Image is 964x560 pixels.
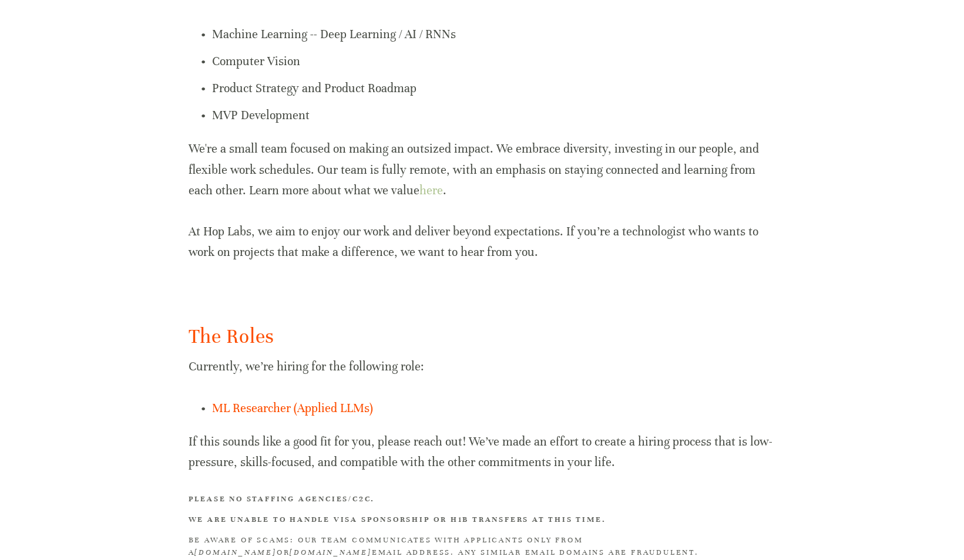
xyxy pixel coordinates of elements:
p: Computer Vision [212,51,776,72]
h2: The Roles [189,323,776,350]
em: [DOMAIN_NAME] [290,548,371,557]
p: If this sounds like a good fit for you, please reach out! We’ve made an effort to create a hiring... [189,431,776,473]
p: Currently, we’re hiring for the following role: [189,356,776,377]
strong: We are unable to handle visa sponsorship or H1B transfers at this time. [189,515,606,524]
p: We're a small team focused on making an outsized impact. We embrace diversity, investing in our p... [189,139,776,201]
em: [DOMAIN_NAME] [194,548,276,557]
p: Machine Learning -- Deep Learning / AI / RNNs [212,24,776,45]
p: MVP Development [212,105,776,126]
h3: BE AWARE OF SCAMS: Our team communicates with applicants only from a or email address. Any simila... [189,534,776,559]
a: here [419,183,443,198]
p: Product Strategy and Product Roadmap [212,78,776,99]
p: At Hop Labs, we aim to enjoy our work and deliver beyond expectations. If you’re a technologist w... [189,221,776,262]
a: ML Researcher (Applied LLMs) [212,401,373,416]
strong: Please no staffing agencies/C2C. [189,494,375,504]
